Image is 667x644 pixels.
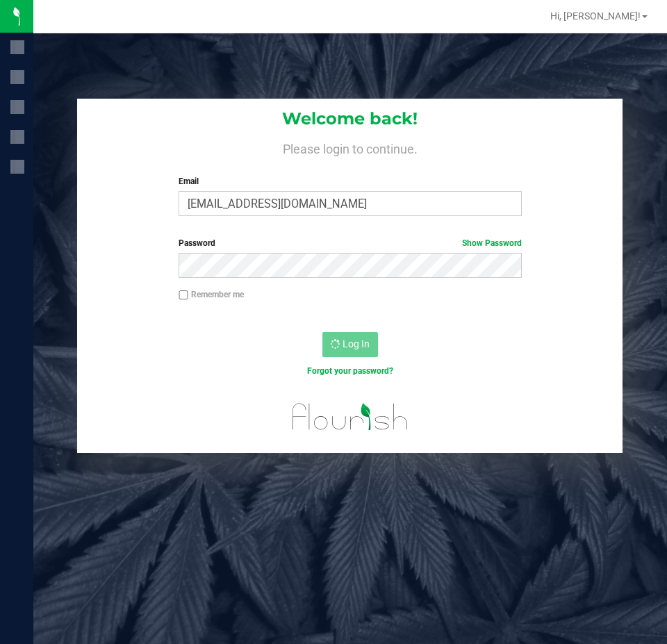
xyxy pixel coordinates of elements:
[550,10,641,22] span: Hi, [PERSON_NAME]!
[77,110,623,128] h1: Welcome back!
[343,338,370,349] span: Log In
[282,392,418,442] img: flourish_logo.svg
[179,288,244,301] label: Remember me
[179,290,188,300] input: Remember me
[322,332,378,357] button: Log In
[462,238,522,248] a: Show Password
[179,238,215,248] span: Password
[77,139,623,156] h4: Please login to continue.
[179,175,521,188] label: Email
[307,366,393,376] a: Forgot your password?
